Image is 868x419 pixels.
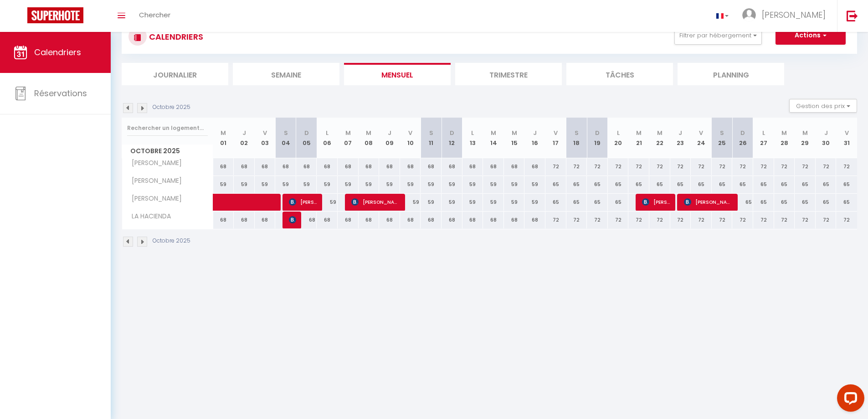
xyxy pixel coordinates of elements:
div: 65 [670,176,691,193]
div: 65 [774,176,795,193]
div: 72 [795,212,816,228]
div: 65 [836,194,857,211]
div: 72 [587,212,608,228]
div: 68 [379,212,400,228]
th: 12 [442,118,462,158]
abbr: V [845,129,849,137]
div: 65 [836,176,857,193]
div: 68 [524,212,545,228]
div: 65 [566,194,587,211]
th: 27 [753,118,774,158]
abbr: J [824,129,828,137]
div: 59 [504,176,525,193]
div: 72 [712,158,733,175]
div: 59 [483,176,504,193]
img: logout [847,10,858,21]
button: Gestion des prix [789,99,857,113]
div: 72 [628,158,649,175]
div: 68 [317,158,338,175]
div: 59 [442,176,462,193]
th: 09 [379,118,400,158]
input: Rechercher un logement... [127,120,208,136]
th: 15 [504,118,525,158]
div: 72 [753,212,774,228]
th: 29 [795,118,816,158]
div: 68 [234,158,255,175]
div: 68 [213,158,234,175]
th: 10 [400,118,421,158]
div: 59 [524,176,545,193]
div: 68 [504,212,525,228]
th: 18 [566,118,587,158]
div: 68 [400,158,421,175]
div: 65 [608,194,629,211]
div: 65 [712,176,733,193]
div: 59 [504,194,525,211]
abbr: S [284,129,288,137]
div: 72 [545,158,566,175]
th: 26 [732,118,753,158]
img: Super Booking [27,7,83,23]
div: 68 [296,158,317,175]
div: 72 [649,158,670,175]
div: 65 [774,194,795,211]
abbr: S [575,129,579,137]
div: 72 [774,158,795,175]
abbr: V [263,129,267,137]
abbr: L [762,129,765,137]
div: 72 [566,212,587,228]
div: 68 [213,212,234,228]
div: 59 [255,176,276,193]
abbr: D [304,129,309,137]
abbr: S [429,129,433,137]
abbr: M [657,129,663,137]
div: 68 [421,212,442,228]
span: [PERSON_NAME] [123,194,184,204]
div: 72 [691,212,712,228]
div: 59 [400,194,421,211]
span: [PERSON_NAME] [289,193,317,211]
span: [PERSON_NAME] [762,9,826,21]
div: 59 [421,176,442,193]
div: 68 [255,158,276,175]
li: Journalier [122,63,228,85]
th: 25 [712,118,733,158]
li: Semaine [233,63,339,85]
img: ... [742,8,756,22]
div: 59 [317,176,338,193]
div: 65 [587,176,608,193]
div: 65 [795,194,816,211]
span: Réservations [34,88,87,99]
p: Octobre 2025 [153,237,190,245]
div: 68 [296,212,317,228]
abbr: M [491,129,496,137]
div: 72 [628,212,649,228]
div: 65 [545,176,566,193]
th: 03 [255,118,276,158]
th: 08 [359,118,380,158]
abbr: V [554,129,558,137]
div: 59 [296,176,317,193]
abbr: M [636,129,642,137]
div: 72 [670,212,691,228]
div: 72 [753,158,774,175]
div: 68 [255,212,276,228]
th: 11 [421,118,442,158]
span: Octobre 2025 [122,145,213,158]
p: Octobre 2025 [153,103,190,112]
div: 68 [359,212,380,228]
div: 59 [524,194,545,211]
div: 72 [732,212,753,228]
span: [PERSON_NAME] [351,193,400,211]
span: [PERSON_NAME] [684,193,733,211]
div: 72 [670,158,691,175]
abbr: S [720,129,724,137]
div: 68 [442,158,462,175]
abbr: D [740,129,745,137]
div: 59 [379,176,400,193]
div: 72 [608,212,629,228]
div: 68 [234,212,255,228]
div: 59 [442,194,462,211]
abbr: J [533,129,537,137]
